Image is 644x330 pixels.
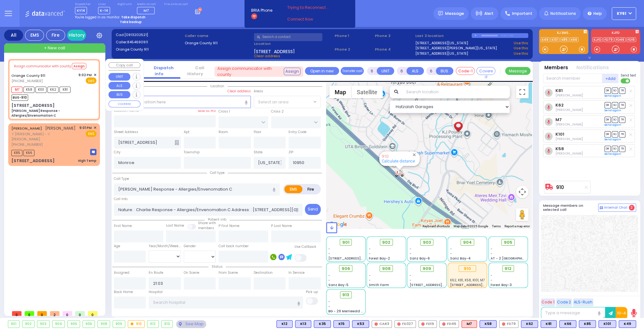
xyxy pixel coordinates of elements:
a: M7 [555,117,562,122]
div: K13 [295,320,311,328]
div: K58 [480,320,497,328]
div: K35 [314,320,331,328]
label: Save as POI [198,109,216,113]
button: Toggle fullscreen view [516,86,529,98]
label: En Route [149,270,163,275]
img: message-box.svg [90,149,96,155]
span: - [410,273,412,278]
button: Transfer call [341,67,364,75]
label: Pick up [306,290,318,295]
label: In Service [288,270,305,275]
span: - [369,251,371,256]
a: Send again [604,137,621,141]
label: Caller: [116,40,183,45]
span: EMS [86,131,96,137]
a: [STREET_ADDRESS][PERSON_NAME][US_STATE] [415,46,497,51]
span: 905 [504,239,512,246]
a: [STREET_ADDRESS][US_STATE] [415,40,468,46]
label: Last 3 location [415,33,472,39]
span: Send text [621,73,636,78]
a: K101 [550,37,560,42]
span: [PHONE_NUMBER] [11,78,43,83]
a: 910 [382,154,388,159]
label: Back Home [114,290,133,295]
a: Send again [604,123,621,127]
div: 909 [113,321,125,327]
span: K58 [23,87,34,93]
span: members [198,226,214,230]
button: Show satellite imagery [351,86,383,98]
a: Use this [514,46,528,51]
span: 0 [75,311,85,316]
img: Logo [25,9,67,17]
label: Gender [184,244,196,249]
span: - [369,247,371,251]
span: Phone 3 [375,33,413,39]
span: TR [619,88,625,94]
input: Search hospital [149,296,303,309]
span: - [328,278,330,283]
span: Trying to Reconnect... [287,5,337,10]
label: Destination [254,270,273,275]
div: 902 [22,321,34,327]
span: Status [208,264,226,269]
label: ZIP [288,150,293,155]
button: Code-1 [456,67,475,75]
div: BLS [598,320,616,328]
div: BLS [559,320,576,328]
a: Dispatch info [149,65,174,77]
div: K53 [352,320,369,328]
label: P First Name [219,223,239,229]
div: BLS [276,320,293,328]
span: + New call [44,45,65,51]
span: Sanz Bay-6 [410,256,430,261]
button: +Add [602,74,619,83]
span: - [491,247,492,251]
input: Search location here [114,96,251,108]
span: - [450,247,452,251]
div: 910 [459,265,476,272]
strong: Take dispatch [121,15,146,20]
a: K81 [555,88,563,93]
span: 0 [12,311,22,316]
span: DR [604,117,611,123]
button: Close [411,152,417,158]
span: Sanz Bay-5 [328,283,349,287]
span: Forest Bay-3 [491,283,512,287]
a: Connect Now [287,16,337,22]
div: BLS [579,320,596,328]
span: M7 [11,87,22,93]
small: Share with [198,221,216,225]
label: Call Info [114,197,127,202]
div: BLS [619,320,636,328]
a: K85 [560,37,569,42]
img: red-radio-icon.svg [502,322,505,326]
label: Orange County 911 [116,47,183,52]
span: 912 [505,266,511,272]
span: Yoel Friedrich [555,107,583,112]
button: ALS-Rush [573,298,593,306]
label: Street Address [114,130,138,135]
span: - [450,251,452,256]
button: BUS [436,67,453,75]
label: Turn off text [621,78,631,84]
span: Call type [207,170,228,175]
a: FD79 [603,37,614,42]
a: Calculate distance [382,159,415,163]
label: Age [114,244,120,249]
div: 906 [83,321,95,327]
label: Assigned [114,270,129,275]
a: Send again [604,108,621,112]
span: 9:02 PM [78,73,92,77]
span: K62, K81, K58, K101, M7 [450,278,485,283]
span: [PHONE_NUMBER] [11,142,43,147]
span: TR [619,102,625,108]
button: Message [505,67,530,75]
div: See map [176,320,206,328]
button: Copy call [108,62,140,68]
div: BLS [521,320,538,328]
span: Alert [484,11,493,16]
button: ALS [108,82,130,89]
div: K12 [276,320,293,328]
span: 904 [463,239,472,246]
